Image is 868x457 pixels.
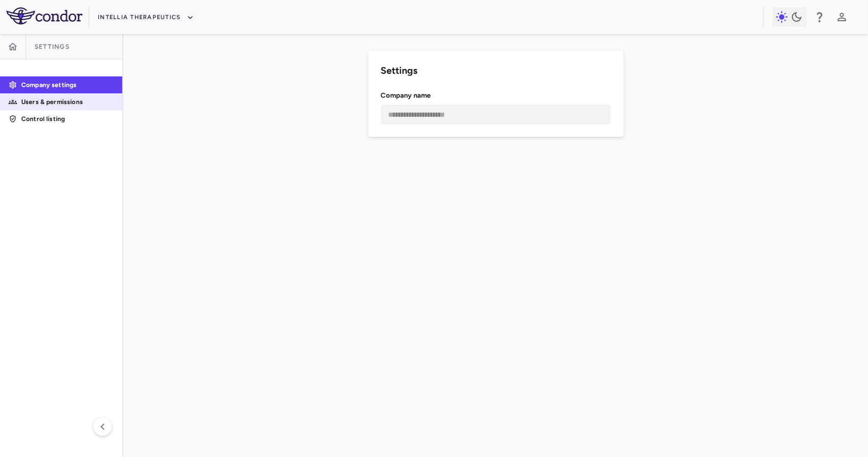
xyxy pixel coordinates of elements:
p: Company settings [21,80,114,90]
p: Users & permissions [21,97,114,107]
span: Settings [35,42,70,51]
p: Control listing [21,114,114,124]
img: logo-full-SnFGN8VE.png [6,7,82,24]
button: Intellia Therapeutics [98,9,193,26]
h6: Company name [381,91,611,100]
h6: Settings [381,64,611,78]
